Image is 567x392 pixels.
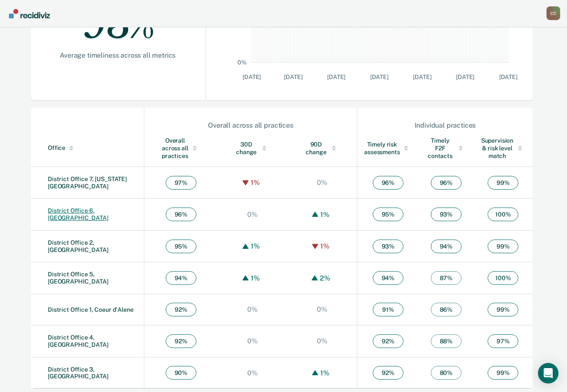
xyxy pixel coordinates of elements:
[318,274,333,282] div: 2%
[235,140,270,156] div: 30D change
[488,240,518,253] span: 99 %
[245,305,260,313] div: 0%
[245,211,260,219] div: 0%
[48,144,140,152] div: Office
[373,240,403,253] span: 93 %
[315,337,330,345] div: 0%
[357,130,419,167] th: Toggle SortBy
[48,306,134,313] a: District Office 1, Coeur d'Alene
[304,140,340,156] div: 90D change
[488,334,518,348] span: 97 %
[243,73,261,80] text: [DATE]
[488,271,518,285] span: 100 %
[48,366,108,380] a: District Office 3, [GEOGRAPHIC_DATA]
[145,121,357,129] div: Overall across all practices
[318,242,332,250] div: 1%
[315,305,330,313] div: 0%
[144,130,218,167] th: Toggle SortBy
[373,271,403,285] span: 94 %
[373,334,403,348] span: 92 %
[488,366,518,380] span: 99 %
[373,303,403,316] span: 91 %
[370,73,388,80] text: [DATE]
[166,208,196,221] span: 96 %
[315,178,330,187] div: 0%
[48,176,127,190] a: District Office 7, [US_STATE][GEOGRAPHIC_DATA]
[166,271,196,285] span: 94 %
[431,240,462,253] span: 94 %
[31,130,144,167] th: Toggle SortBy
[373,208,403,221] span: 95 %
[9,9,50,18] img: Recidiviz
[413,73,431,80] text: [DATE]
[488,176,518,190] span: 99 %
[327,73,345,80] text: [DATE]
[431,208,462,221] span: 93 %
[58,51,178,59] div: Average timeliness across all metrics
[426,137,467,160] div: Timely F2F contacts
[48,334,108,348] a: District Office 4, [GEOGRAPHIC_DATA]
[284,73,302,80] text: [DATE]
[358,121,532,129] div: Individual practices
[245,369,260,377] div: 0%
[473,130,533,167] th: Toggle SortBy
[373,366,403,380] span: 92 %
[431,334,462,348] span: 88 %
[431,303,462,316] span: 86 %
[431,271,462,285] span: 87 %
[248,274,262,282] div: 1%
[480,137,526,160] div: Supervision & risk level match
[488,303,518,316] span: 99 %
[248,242,262,250] div: 1%
[248,178,262,187] div: 1%
[456,73,474,80] text: [DATE]
[419,130,473,167] th: Toggle SortBy
[287,130,357,167] th: Toggle SortBy
[245,337,260,345] div: 0%
[48,271,108,285] a: District Office 5, [GEOGRAPHIC_DATA]
[499,73,517,80] text: [DATE]
[318,369,332,377] div: 1%
[166,240,196,253] span: 95 %
[166,303,196,316] span: 92 %
[318,211,332,219] div: 1%
[364,140,412,156] div: Timely risk assessments
[166,176,196,190] span: 97 %
[166,366,196,380] span: 90 %
[547,6,560,20] div: C C
[488,208,518,221] span: 100 %
[218,130,287,167] th: Toggle SortBy
[48,207,108,221] a: District Office 6, [GEOGRAPHIC_DATA]
[161,137,201,160] div: Overall across all practices
[166,334,196,348] span: 92 %
[431,366,462,380] span: 80 %
[538,363,558,383] div: Open Intercom Messenger
[431,176,462,190] span: 96 %
[373,176,403,190] span: 96 %
[48,239,108,253] a: District Office 2, [GEOGRAPHIC_DATA]
[547,6,560,20] button: Profile dropdown button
